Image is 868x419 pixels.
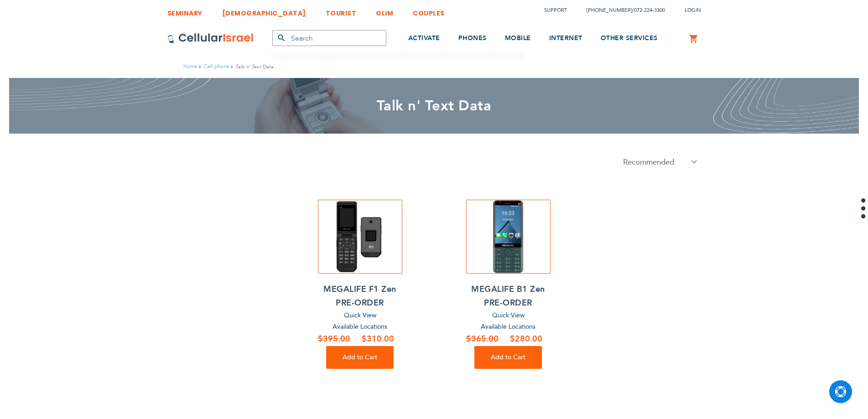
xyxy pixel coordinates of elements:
span: Quick View [492,311,525,320]
span: INTERNET [549,34,582,42]
a: $310.00 $395.00 [318,332,402,346]
span: OTHER SERVICES [601,34,658,42]
span: Talk n' Text Data [377,96,492,115]
strong: Talk n' Text Data [236,62,274,71]
img: Cellular Israel Logo [167,33,254,44]
a: PHONES [458,21,487,56]
span: ACTIVATE [408,34,440,42]
button: Add to Cart [474,346,542,369]
img: MEGALIFE F1 Zen PRE-ORDER [323,200,396,273]
a: Available Locations [333,322,387,331]
a: SEMINARY [167,2,203,19]
span: Add to Cart [491,353,525,362]
a: Support [544,7,567,14]
span: $395.00 [318,333,350,345]
li: / [577,4,665,17]
a: INTERNET [549,21,582,56]
a: 072-224-3300 [634,7,665,14]
select: . . . . [616,156,701,168]
a: Home [183,63,197,70]
span: $365.00 [466,333,499,345]
img: MEGALIFE B1 Zen PRE-ORDER [472,200,545,273]
a: OLIM [376,2,393,19]
span: MOBILE [505,34,531,42]
a: MOBILE [505,21,531,56]
a: Available Locations [481,322,535,331]
a: MEGALIFE B1 Zen PRE-ORDER [466,283,551,310]
input: Search [272,30,386,46]
a: ACTIVATE [408,21,440,56]
span: $310.00 [362,333,394,345]
a: COUPLES [413,2,445,19]
span: Login [685,7,701,14]
a: Quick View [466,310,551,321]
button: Add to Cart [326,346,394,369]
span: PHONES [458,34,487,42]
a: [DEMOGRAPHIC_DATA] [222,2,306,19]
a: MEGALIFE F1 Zen PRE-ORDER [318,283,402,310]
a: [PHONE_NUMBER] [587,7,632,14]
span: Quick View [344,311,376,320]
a: OTHER SERVICES [601,21,658,56]
span: $280.00 [510,333,542,345]
span: Add to Cart [343,353,377,362]
a: Cell phone [204,63,229,70]
a: TOURIST [326,2,357,19]
a: $280.00 $365.00 [466,332,551,346]
a: Quick View [318,310,402,321]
